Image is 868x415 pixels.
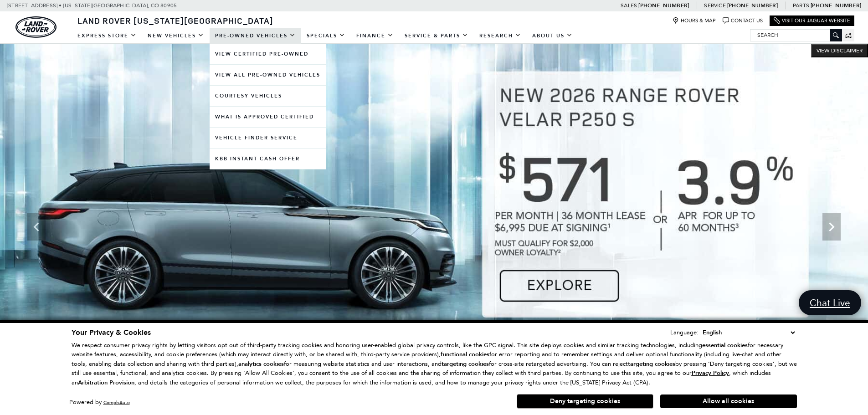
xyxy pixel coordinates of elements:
a: [PHONE_NUMBER] [811,2,861,9]
a: About Us [527,28,578,44]
a: [STREET_ADDRESS] • [US_STATE][GEOGRAPHIC_DATA], CO 80905 [7,2,177,9]
a: Vehicle Finder Service [210,128,326,148]
button: Allow all cookies [660,395,797,408]
strong: targeting cookies [442,360,489,368]
strong: analytics cookies [238,360,284,368]
a: View All Pre-Owned Vehicles [210,65,326,85]
a: Land Rover [US_STATE][GEOGRAPHIC_DATA] [72,15,279,26]
div: Next [822,213,841,241]
a: [PHONE_NUMBER] [727,2,778,9]
a: Specials [301,28,351,44]
a: View Certified Pre-Owned [210,44,326,64]
a: [PHONE_NUMBER] [638,2,689,9]
span: VIEW DISCLAIMER [817,47,863,54]
select: Language Select [700,328,797,338]
a: Chat Live [799,290,861,315]
span: Land Rover [US_STATE][GEOGRAPHIC_DATA] [77,15,273,26]
a: What Is Approved Certified [210,107,326,127]
a: Service & Parts [399,28,474,44]
div: Language: [670,329,699,335]
u: Privacy Policy [692,369,729,377]
nav: Main Navigation [72,28,578,44]
strong: Arbitration Provision [78,379,134,387]
span: Your Privacy & Cookies [72,328,151,338]
img: Land Rover [15,16,56,38]
div: Powered by [69,400,130,405]
a: Pre-Owned Vehicles [210,28,301,44]
strong: targeting cookies [628,360,675,368]
strong: essential cookies [702,341,748,349]
span: Chat Live [805,297,855,309]
a: Hours & Map [673,17,716,24]
a: Visit Our Jaguar Website [774,17,850,24]
a: EXPRESS STORE [72,28,142,44]
button: Deny targeting cookies [517,394,653,409]
a: Courtesy Vehicles [210,86,326,106]
p: We respect consumer privacy rights by letting visitors opt out of third-party tracking cookies an... [72,341,797,388]
input: Search [750,30,842,41]
div: Previous [27,213,46,241]
a: Privacy Policy [692,369,729,376]
a: Research [474,28,527,44]
a: Finance [351,28,399,44]
span: Service [704,2,725,9]
a: Contact Us [723,17,763,24]
a: KBB Instant Cash Offer [210,149,326,169]
a: New Vehicles [142,28,210,44]
a: ComplyAuto [103,400,130,405]
strong: functional cookies [441,350,489,359]
a: land-rover [15,16,56,38]
span: Sales [621,2,637,9]
span: Parts [793,2,809,9]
